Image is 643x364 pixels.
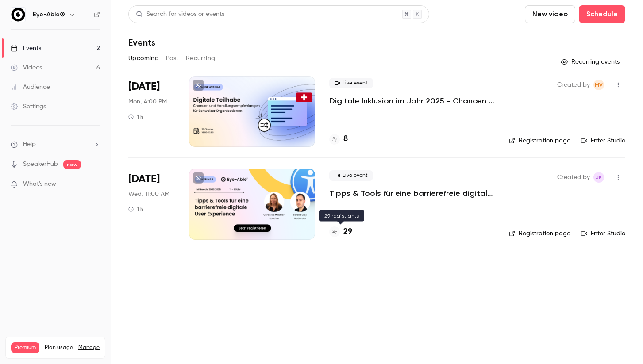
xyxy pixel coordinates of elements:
[11,140,100,149] li: help-dropdown-opener
[23,180,56,189] span: What's new
[128,76,175,147] div: Oct 20 Mon, 4:00 PM (Europe/Berlin)
[78,344,100,351] a: Manage
[329,226,352,238] a: 29
[89,180,100,188] iframe: Noticeable Trigger
[343,133,348,145] h4: 8
[186,51,216,65] button: Recurring
[581,136,625,145] a: Enter Studio
[45,344,73,351] span: Plan usage
[329,188,495,199] a: Tipps & Tools für eine barrierefreie digitale User Experience
[128,51,159,65] button: Upcoming
[128,80,160,94] span: [DATE]
[596,172,602,183] span: JK
[593,172,604,183] span: Jana Krümmling
[23,160,58,169] a: SpeakerHub
[593,80,604,90] span: Mahdalena Varchenko
[11,63,42,72] div: Videos
[329,78,373,88] span: Live event
[136,10,224,19] div: Search for videos or events
[63,160,81,169] span: new
[595,80,603,90] span: MV
[509,229,570,238] a: Registration page
[33,10,65,19] h6: Eye-Able®
[557,172,590,183] span: Created by
[525,5,575,23] button: New video
[11,342,39,353] span: Premium
[557,55,625,69] button: Recurring events
[329,133,348,145] a: 8
[23,140,36,149] span: Help
[128,190,169,199] span: Wed, 11:00 AM
[166,51,179,65] button: Past
[343,226,352,238] h4: 29
[581,229,625,238] a: Enter Studio
[11,8,25,22] img: Eye-Able®
[329,96,495,106] a: Digitale Inklusion im Jahr 2025 - Chancen und Handlungsempfehlungen für Schweizer Organisationen
[557,80,590,90] span: Created by
[11,102,46,111] div: Settings
[128,172,160,186] span: [DATE]
[579,5,625,23] button: Schedule
[11,44,41,53] div: Events
[128,206,143,213] div: 1 h
[11,83,50,92] div: Audience
[329,170,373,181] span: Live event
[509,136,570,145] a: Registration page
[128,37,155,48] h1: Events
[128,113,143,120] div: 1 h
[128,97,167,106] span: Mon, 4:00 PM
[128,169,175,239] div: Oct 29 Wed, 11:00 AM (Europe/Berlin)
